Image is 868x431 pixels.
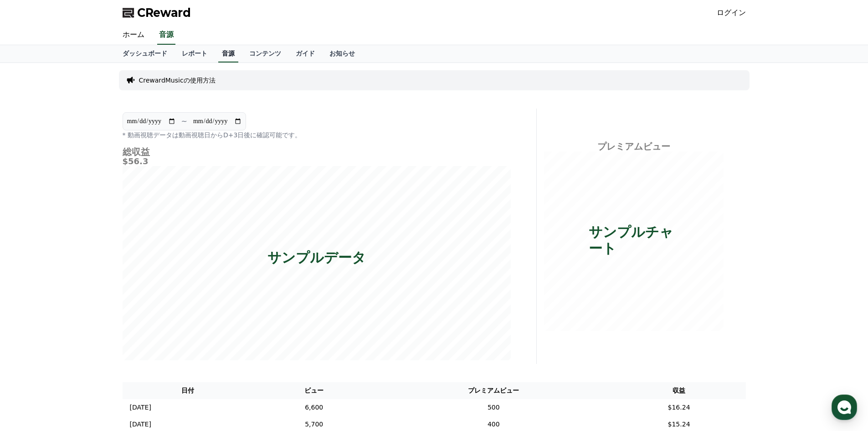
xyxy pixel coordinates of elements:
h5: $56.3 [123,157,511,166]
p: サンプルチャート [589,223,678,256]
h4: 総収益 [123,147,511,157]
th: プレミアムビュー [375,382,612,399]
p: [DATE] [130,420,151,429]
p: [DATE] [130,403,151,412]
a: CReward [123,5,191,20]
span: CReward [137,5,191,20]
a: 音源 [218,45,238,62]
th: 日付 [123,382,253,399]
a: ホーム [115,26,152,45]
td: $16.24 [612,399,746,416]
td: 6,600 [253,399,375,416]
p: ~ [181,116,187,127]
a: Messages [60,289,118,312]
span: Messages [76,303,103,311]
a: 音源 [157,26,175,45]
a: CrewardMusicの使用方法 [139,76,216,85]
th: ビュー [253,382,375,399]
a: ダッシュボード [115,45,175,62]
a: ガイド [288,45,322,62]
p: サンプルデータ [267,249,366,265]
a: コンテンツ [242,45,288,62]
a: ログイン [717,7,746,18]
span: Settings [135,303,157,310]
a: Settings [118,289,175,312]
a: レポート [175,45,215,62]
h4: プレミアムビュー [544,141,724,151]
td: 500 [375,399,612,416]
a: お知らせ [322,45,362,62]
th: 収益 [612,382,746,399]
a: Home [3,289,60,312]
p: * 動画視聴データは動画視聴日からD+3日後に確認可能です。 [123,130,511,140]
span: Home [23,303,39,310]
